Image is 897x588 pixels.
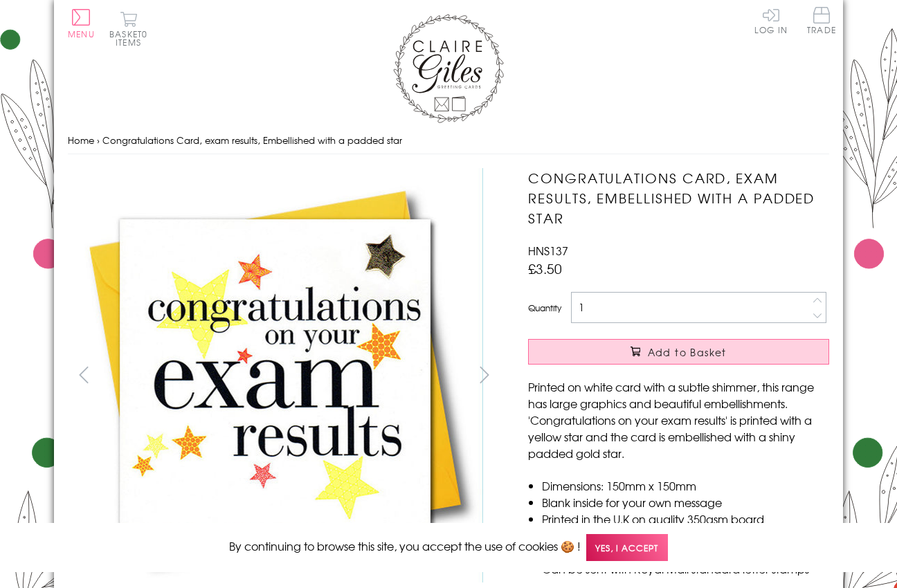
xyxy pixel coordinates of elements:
[528,242,568,259] span: HNS137
[648,345,727,359] span: Add to Basket
[102,134,402,147] span: Congratulations Card, exam results, Embellished with a padded star
[528,168,829,228] h1: Congratulations Card, exam results, Embellished with a padded star
[807,7,836,34] span: Trade
[68,359,99,390] button: prev
[469,359,500,390] button: next
[109,11,147,46] button: Basket0 items
[68,168,483,582] img: Congratulations Card, exam results, Embellished with a padded star
[542,477,829,494] li: Dimensions: 150mm x 150mm
[68,9,95,38] button: Menu
[97,134,100,147] span: ›
[754,7,788,34] a: Log In
[116,28,147,48] span: 0 items
[528,378,829,461] p: Printed on white card with a subtle shimmer, this range has large graphics and beautiful embellis...
[68,127,829,155] nav: breadcrumbs
[807,7,836,37] a: Trade
[586,534,668,561] span: Yes, I accept
[528,339,829,365] button: Add to Basket
[68,134,94,147] a: Home
[393,14,504,123] img: Claire Giles Greetings Cards
[542,494,829,511] li: Blank inside for your own message
[528,302,561,314] label: Quantity
[68,28,95,40] span: Menu
[528,259,562,278] span: £3.50
[542,511,829,527] li: Printed in the U.K on quality 350gsm board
